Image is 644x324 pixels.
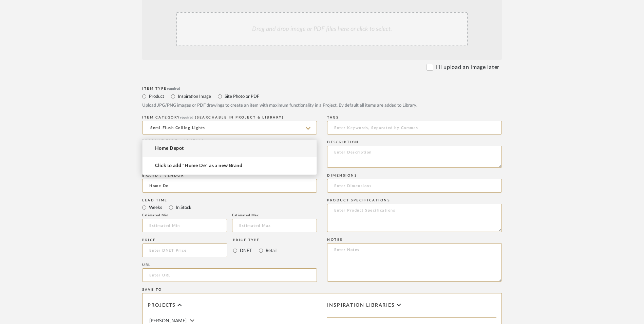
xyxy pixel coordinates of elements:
input: Enter URL [142,268,317,282]
div: Upload JPG/PNG images or PDF drawings to create an item with maximum functionality in a Project. ... [142,102,502,109]
div: ITEM CATEGORY [142,115,317,120]
div: Description [327,140,502,144]
div: Save To [142,288,502,292]
input: Enter DNET Price [142,244,227,257]
label: Product [148,93,164,100]
label: DNET [239,247,252,254]
div: Product Specifications [327,198,502,202]
input: Enter Keywords, Separated by Commas [327,121,502,134]
div: Estimated Max [232,213,317,217]
label: Site Photo or PDF [224,93,259,100]
span: (Searchable in Project & Library) [195,116,284,119]
span: [PERSON_NAME] [149,319,187,323]
label: Retail [265,247,277,254]
div: Price [142,238,227,242]
div: Price Type [233,238,277,242]
input: Estimated Max [232,219,317,232]
div: URL [142,263,317,267]
label: I'll upload an image later [436,63,499,71]
span: Home Depot [155,146,184,151]
div: Tags [327,115,502,120]
span: Inspiration libraries [327,303,395,308]
div: Brand / Vendor [142,174,317,178]
label: Weeks [148,204,162,211]
input: Enter Dimensions [327,179,502,193]
input: Unknown [142,179,317,193]
input: Type a category to search and select [142,121,317,134]
mat-radio-group: Select price type [233,244,277,257]
div: Notes [327,238,502,242]
mat-radio-group: Select item type [142,203,317,212]
span: Projects [148,303,176,308]
div: Estimated Min [142,213,227,217]
input: Estimated Min [142,219,227,232]
label: Inspiration Image [177,93,211,100]
div: Item Type [142,87,502,91]
span: Click to add "Home De" as a new Brand [155,163,242,169]
div: Lead Time [142,198,317,202]
span: required [180,116,193,119]
span: required [167,87,180,90]
mat-radio-group: Select item type [142,92,502,101]
div: Dimensions [327,174,502,178]
label: In Stock [175,204,191,211]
